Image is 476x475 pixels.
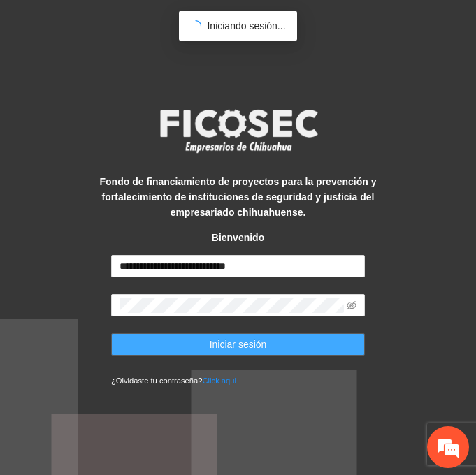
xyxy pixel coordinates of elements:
small: ¿Olvidaste tu contraseña? [111,377,236,385]
span: loading [190,20,201,31]
span: Iniciar sesión [210,337,267,352]
img: logo [151,105,326,156]
a: Click aqui [203,377,237,385]
span: eye-invisible [347,300,356,310]
span: Iniciando sesión... [207,20,285,31]
button: Iniciar sesión [111,333,365,356]
strong: Fondo de financiamiento de proyectos para la prevención y fortalecimiento de instituciones de seg... [100,176,377,218]
strong: Bienvenido [212,232,264,243]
